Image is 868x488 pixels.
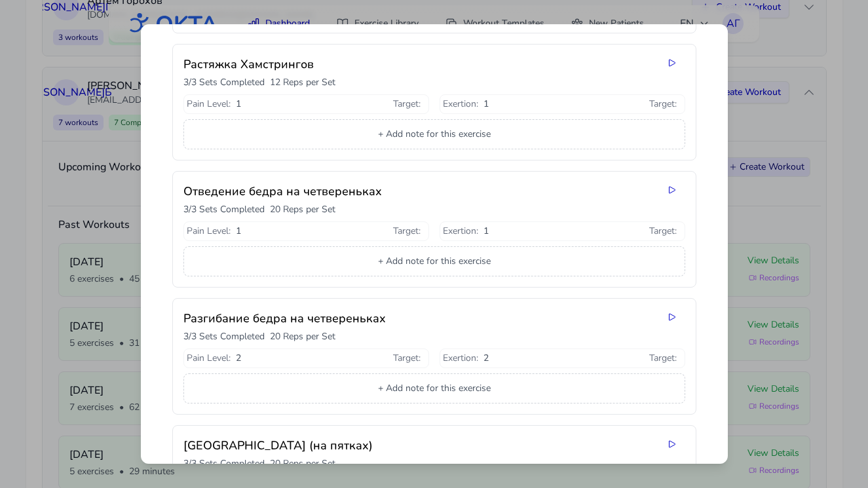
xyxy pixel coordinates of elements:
span: 1 [483,98,489,111]
span: Exertion : [443,98,478,111]
span: Target : [393,225,421,238]
span: Target : [649,352,677,365]
span: Pain Level : [187,352,231,365]
span: 2 [236,352,241,365]
h3: Растяжка Хамстрингов [183,55,651,73]
span: Target : [393,98,421,111]
p: 3 / 3 Sets Completed [183,457,265,470]
span: 1 [236,98,241,111]
p: 3 / 3 Sets Completed [183,76,265,89]
span: Target : [649,98,677,111]
button: + Add note for this exercise [183,373,685,404]
button: + Add note for this exercise [183,246,685,276]
p: 20 Reps per Set [270,330,335,343]
p: 12 Reps per Set [270,76,335,89]
span: Pain Level : [187,98,231,111]
h3: [GEOGRAPHIC_DATA] (на пятках) [183,436,651,455]
span: Exertion : [443,225,478,238]
h3: Отведение бедра на четвереньках [183,182,651,200]
span: Target : [393,352,421,365]
button: + Add note for this exercise [183,119,685,149]
p: 20 Reps per Set [270,457,335,470]
span: Exertion : [443,352,478,365]
span: 1 [483,225,489,238]
p: 20 Reps per Set [270,203,335,216]
h3: Разгибание бедра на четвереньках [183,309,651,328]
span: 2 [483,352,489,365]
p: 3 / 3 Sets Completed [183,203,265,216]
span: Pain Level : [187,225,231,238]
span: 1 [236,225,241,238]
span: Target : [649,225,677,238]
p: 3 / 3 Sets Completed [183,330,265,343]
